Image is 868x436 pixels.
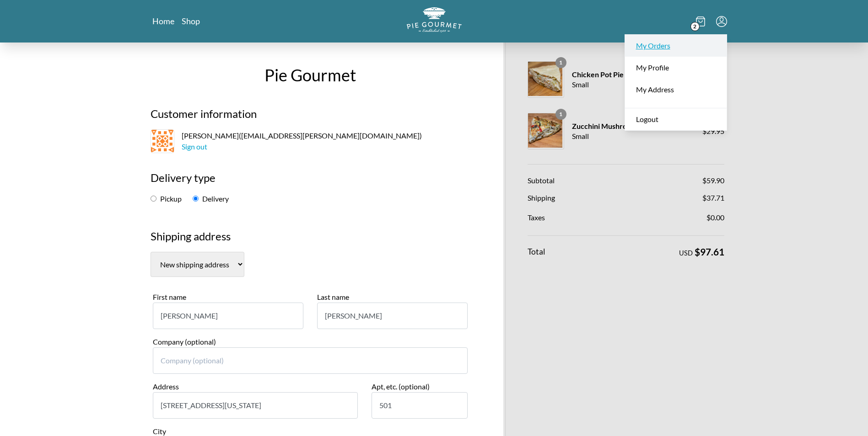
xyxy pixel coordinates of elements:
h2: Delivery type [151,170,470,193]
label: Delivery [193,194,229,203]
a: Home [152,16,174,27]
button: Menu [716,16,727,27]
a: Sign out [182,142,207,151]
a: My Orders [625,35,727,57]
input: Apt, etc. (optional) [372,392,467,419]
div: Menu [625,34,727,131]
a: Logo [407,7,462,35]
input: Pickup [151,196,156,202]
input: Last name [317,303,468,329]
img: Chicken Pot Pie [528,62,562,96]
label: Pickup [151,194,182,203]
label: Address [153,382,179,391]
label: First name [153,292,186,301]
label: City [153,427,166,436]
a: Logout [625,108,727,130]
span: 1 [555,57,566,68]
input: Address [153,392,358,419]
a: My Profile [625,57,727,79]
h1: Pie Gourmet [144,63,477,87]
span: 1 [555,109,566,120]
img: logo [407,7,462,32]
a: Shop [182,16,200,27]
h2: Customer information [151,106,470,129]
label: Apt, etc. (optional) [372,382,430,391]
input: Delivery [193,196,199,202]
a: My Address [625,79,727,101]
span: 2 [690,22,700,31]
input: First name [153,303,303,329]
img: Zucchini Mushroom Quiche [528,113,562,148]
label: Last name [317,292,349,301]
h3: Shipping address [151,228,470,252]
span: [PERSON_NAME] ( [EMAIL_ADDRESS][PERSON_NAME][DOMAIN_NAME] ) [182,130,422,152]
input: Company (optional) [153,347,468,374]
label: Company (optional) [153,337,216,346]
